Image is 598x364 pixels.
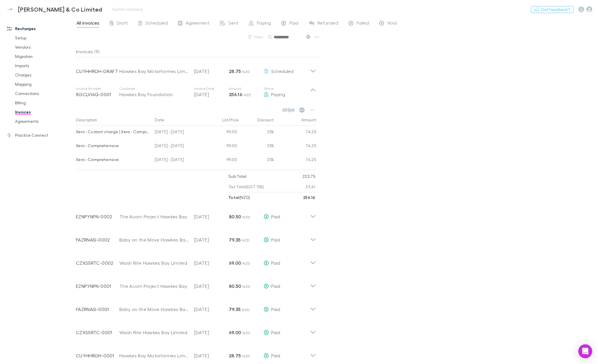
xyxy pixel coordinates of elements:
[194,329,229,336] p: [DATE]
[229,20,238,28] span: Sent
[531,6,574,13] button: Got Feedback?
[229,237,241,243] strong: 79.35
[303,195,315,200] strong: 256.16
[205,153,239,167] div: 99.00
[76,140,150,152] div: Xero - Comprehensive
[229,283,241,289] strong: 80.50
[71,272,321,295] div: EZNPYNPN-0001The Acorn Project Hawkes Bay[DATE]80.50 NZDPaid
[76,126,150,138] div: Xero - Custom charge | Xero - Comprehensive
[242,308,250,312] span: NZD
[243,261,250,266] span: NZD
[9,70,79,80] a: Charges
[271,260,280,266] span: Paid
[119,259,188,266] div: Wash Rite Hawkes Bay Limited
[71,319,321,342] div: CZXS5RTC-0001Wash Rite Hawkes Bay Limited[DATE]69.00 NZDPaid
[117,20,128,28] span: Draft
[229,260,241,266] strong: 69.00
[228,182,264,192] p: Tax Total (GST 15%)
[229,86,264,91] p: Amount
[76,259,119,266] p: CZXS5RTC-0002
[119,236,188,243] div: Baby on the Move Hawkes Bay CNZBT Limited
[271,68,293,74] span: Scheduled
[194,86,229,91] p: Invoice Date
[242,69,250,74] span: NZD
[578,344,592,358] div: Open Intercom Messenger
[271,330,280,335] span: Paid
[274,140,316,153] div: 74.25
[245,34,267,41] button: Filter
[239,153,274,167] div: 25%
[305,182,315,192] p: 33.41
[194,91,229,98] p: [DATE]
[242,238,250,242] span: NZD
[76,352,119,359] p: CUYHHROH-0001
[243,284,250,289] span: NZD
[76,283,119,290] p: EZNPYNPN-0001
[119,306,188,313] div: Baby on the Move Hawkes Bay CNZBT Limited
[271,353,280,358] span: Paid
[76,68,119,75] p: CUYHHROH-DRAFT
[6,6,16,13] img: Epplett & Co Limited's Logo
[71,203,321,226] div: EZNPYNPN-0002The Acorn Project Hawkes Bay[DATE]80.50 NZDPaid
[264,86,310,91] p: Status
[228,195,239,200] strong: Total
[9,98,79,107] a: Billing
[76,91,119,98] p: 8GCLVI4Q-0001
[1,131,79,140] a: Practice Connect
[152,126,205,140] div: [DATE] - [DATE]
[2,2,106,16] a: [PERSON_NAME] & Co Limited
[18,6,102,13] h3: [PERSON_NAME] & Co Limited
[119,352,188,359] div: Hawkes Bay Motorhomes Limited
[9,33,79,43] a: Setup
[71,226,321,249] div: FAZRNASI-0002Baby on the Move Hawkes Bay CNZBT Limited[DATE]79.35 NZDPaid
[9,107,79,117] a: Invoices
[9,43,79,52] a: Vendors
[271,283,280,289] span: Paid
[9,80,79,89] a: Mapping
[257,20,271,28] span: Paying
[71,249,321,272] div: CZXS5RTC-0002Wash Rite Hawkes Bay Limited[DATE]69.00 NZDPaid
[186,20,209,28] span: Agreement
[229,92,242,97] strong: 256.16
[271,237,280,242] span: Paid
[242,354,250,358] span: NZD
[71,81,321,104] div: Invoice Number8GCLVI4Q-0001CustomerHawkes Bay FoundationInvoice Date[DATE]Amount256.16 NZDStatusP...
[108,6,146,13] button: Switch company
[274,126,316,140] div: 74.25
[194,306,229,313] p: [DATE]
[194,259,229,266] p: [DATE]
[194,236,229,243] p: [DATE]
[76,329,119,336] p: CZXS5RTC-0001
[271,92,285,97] span: Paying
[119,283,188,290] div: The Acorn Project Hawkes Bay
[9,117,79,126] a: Agreements
[229,306,241,312] strong: 79.35
[194,213,229,220] p: [DATE]
[71,295,321,319] div: FAZRNASI-0001Baby on the Move Hawkes Bay CNZBT Limited[DATE]79.35 NZDPaid
[357,20,369,28] span: Failed
[229,330,241,335] strong: 69.00
[152,140,205,153] div: [DATE] - [DATE]
[76,20,99,28] span: All invoices
[119,86,188,91] p: Customer
[76,306,119,313] p: FAZRNASI-0001
[76,213,119,220] p: EZNPYNPN-0002
[119,91,188,98] div: Hawkes Bay Foundation
[119,329,188,336] div: Wash Rite Hawkes Bay Limited
[9,89,79,98] a: Connections
[229,68,241,74] strong: 28.75
[387,20,397,28] span: Void
[243,331,250,335] span: NZD
[271,214,280,219] span: Paid
[239,126,274,140] div: 25%
[289,20,298,28] span: Paid
[9,52,79,61] a: Migration
[71,57,321,81] div: CUYHHROH-DRAFTHawkes Bay Motorhomes Limited[DATE]28.75 NZDScheduled
[228,192,250,203] p: ( NZD )
[228,171,247,182] p: Sub Total
[271,306,280,312] span: Paid
[302,171,315,182] p: 222.75
[194,352,229,359] p: [DATE]
[274,153,316,167] div: 74.25
[229,214,241,220] strong: 80.50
